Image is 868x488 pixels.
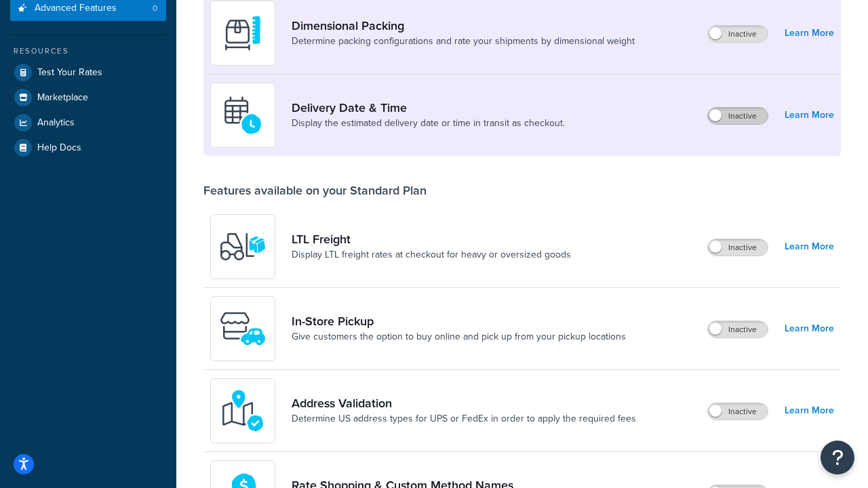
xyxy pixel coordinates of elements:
a: Address Validation [292,396,636,411]
div: Features available on your Standard Plan [203,183,427,198]
a: Determine packing configurations and rate your shipments by dimensional weight [292,35,635,48]
a: Give customers the option to buy online and pick up from your pickup locations [292,330,626,344]
span: Advanced Features [35,3,117,14]
a: Learn More [785,24,834,43]
label: Inactive [708,403,768,420]
a: Display LTL freight rates at checkout for heavy or oversized goods [292,248,571,262]
label: Inactive [708,321,768,338]
div: Resources [10,45,166,57]
a: Delivery Date & Time [292,100,565,115]
span: Analytics [37,117,75,129]
span: 0 [153,3,157,14]
img: wfgcfpwTIucLEAAAAASUVORK5CYII= [219,305,267,352]
img: kIG8fy0lQAAAABJRU5ErkJggg== [219,387,267,434]
a: Test Your Rates [10,60,166,85]
a: Display the estimated delivery date or time in transit as checkout. [292,117,565,130]
button: Open Resource Center [821,441,854,474]
span: Help Docs [37,142,81,154]
a: Marketplace [10,85,166,110]
label: Inactive [708,108,768,124]
a: Learn More [785,319,834,338]
img: gfkeb5ejjkALwAAAABJRU5ErkJggg== [219,91,267,139]
a: LTL Freight [292,232,571,247]
a: Learn More [785,106,834,125]
img: DTVBYsAAAAAASUVORK5CYII= [219,9,267,57]
a: Analytics [10,110,166,135]
a: Learn More [785,401,834,420]
label: Inactive [708,26,768,42]
a: Learn More [785,237,834,256]
span: Test Your Rates [37,67,102,79]
a: In-Store Pickup [292,314,626,329]
label: Inactive [708,239,768,256]
a: Help Docs [10,136,166,160]
span: Marketplace [37,92,88,104]
a: Dimensional Packing [292,18,635,33]
a: Determine US address types for UPS or FedEx in order to apply the required fees [292,412,636,426]
img: y79ZsPf0fXUFUhFXDzUgf+ktZg5F2+ohG75+v3d2s1D9TjoU8PiyCIluIjV41seZevKCRuEjTPPOKHJsQcmKCXGdfprl3L4q7... [219,223,267,270]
